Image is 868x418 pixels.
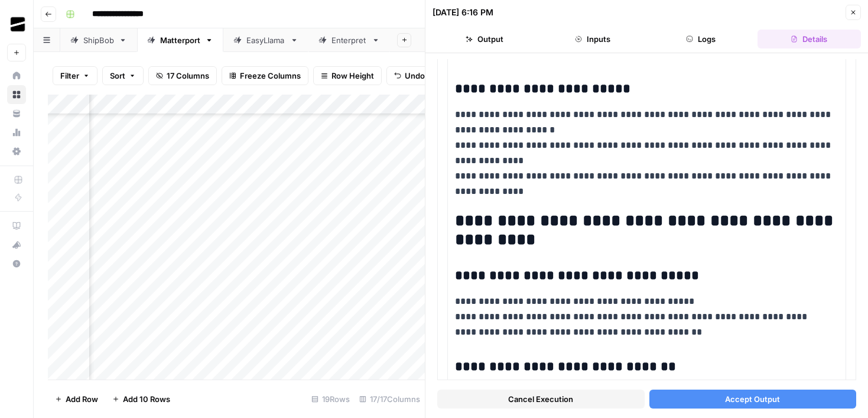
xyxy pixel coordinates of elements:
[102,66,144,85] button: Sort
[148,66,217,85] button: 17 Columns
[433,7,493,18] div: [DATE] 6:16 PM
[53,66,97,85] button: Filter
[313,66,382,85] button: Row Height
[7,66,26,85] a: Home
[7,14,28,35] img: OGM Logo
[307,390,355,409] div: 19 Rows
[222,66,308,85] button: Freeze Columns
[7,104,26,123] a: Your Data
[8,236,25,254] div: What's new?
[60,28,137,52] a: ShipBob
[308,28,390,52] a: Enterpret
[105,390,177,409] button: Add 10 Rows
[66,393,98,405] span: Add Row
[7,9,26,39] button: Workspace: OGM
[725,393,780,405] span: Accept Output
[160,34,200,46] div: Matterport
[7,216,26,235] a: AirOps Academy
[83,34,114,46] div: ShipBob
[541,30,644,48] button: Inputs
[386,66,433,85] button: Undo
[60,70,79,82] span: Filter
[355,390,425,409] div: 17/17 Columns
[7,254,26,273] button: Help + Support
[110,70,125,82] span: Sort
[758,30,861,48] button: Details
[331,70,374,82] span: Row Height
[223,28,308,52] a: EasyLlama
[7,142,26,161] a: Settings
[167,70,209,82] span: 17 Columns
[433,30,536,48] button: Output
[7,123,26,142] a: Usage
[240,70,301,82] span: Freeze Columns
[437,390,645,409] button: Cancel Execution
[649,390,857,409] button: Accept Output
[246,34,285,46] div: EasyLlama
[649,30,753,48] button: Logs
[331,34,367,46] div: Enterpret
[405,70,425,82] span: Undo
[508,393,573,405] span: Cancel Execution
[7,235,26,254] button: What's new?
[137,28,223,52] a: Matterport
[48,390,105,409] button: Add Row
[123,393,170,405] span: Add 10 Rows
[7,85,26,104] a: Browse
